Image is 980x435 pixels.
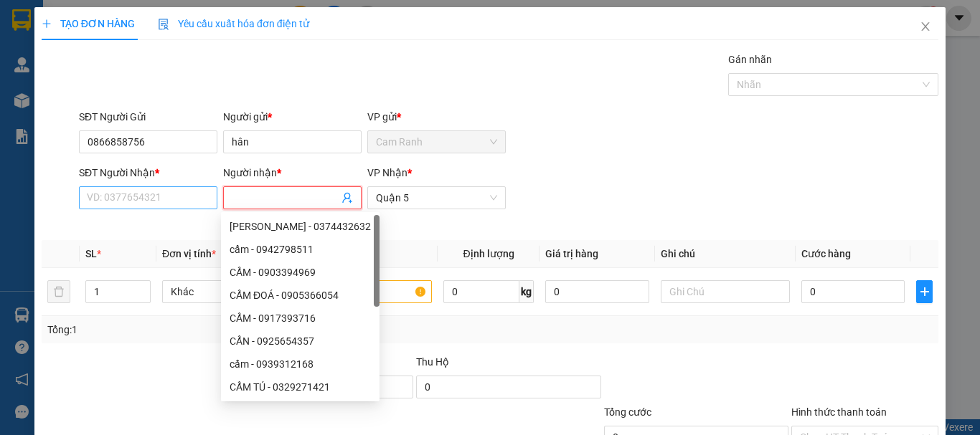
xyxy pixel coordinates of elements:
div: CẨM ĐOÁ - 0905366054 [221,284,380,307]
button: delete [47,280,70,303]
span: Cước hàng [801,248,851,259]
span: Khác [171,281,283,302]
span: user-add [341,192,353,204]
span: plus [42,19,52,29]
input: 0 [545,280,649,303]
input: Ghi Chú [661,280,790,303]
label: Gán nhãn [728,54,772,65]
div: SĐT Người Gửi [79,109,217,125]
div: Tên không hợp lệ [223,211,362,227]
div: CẨM - 0917393716 [221,307,380,330]
div: [PERSON_NAME] - 0374432632 [230,219,371,234]
img: icon [158,19,169,30]
span: TẠO ĐƠN HÀNG [42,18,135,29]
span: kg [519,280,534,303]
div: CẨN - 0925654357 [230,333,371,349]
span: close [920,21,931,32]
span: plus [917,286,932,297]
button: Close [905,7,946,47]
span: Đơn vị tính [162,248,216,259]
div: BÙI CẨM ĐOAN - 0374432632 [221,215,380,238]
div: Tổng: 1 [47,322,380,338]
span: Cam Ranh [376,131,497,153]
span: Thu Hộ [416,356,449,368]
div: Người gửi [223,109,362,125]
div: CẨM - 0903394969 [230,264,371,280]
label: Hình thức thanh toán [791,406,887,418]
div: CẨM TÚ - 0329271421 [221,376,380,398]
span: Quận 5 [376,187,497,209]
span: Định lượng [463,248,514,259]
div: SĐT Người Nhận [79,165,217,181]
div: cẩm - 0939312168 [230,356,371,372]
div: cẩm - 0939312168 [221,353,380,376]
div: CẨM - 0903394969 [221,261,380,284]
div: Người nhận [223,165,362,181]
div: CẨM ĐOÁ - 0905366054 [230,287,371,303]
span: Giá trị hàng [545,248,598,259]
div: CẨN - 0925654357 [221,330,380,353]
span: SL [85,248,97,259]
div: CẨM - 0917393716 [230,310,371,326]
div: CẨM TÚ - 0329271421 [230,379,371,395]
button: plus [916,280,933,303]
span: Tổng cước [604,406,651,418]
span: VP Nhận [367,167,407,178]
div: cẩm - 0942798511 [221,238,380,261]
th: Ghi chú [655,240,796,268]
span: Yêu cầu xuất hóa đơn điện tử [158,18,309,29]
div: cẩm - 0942798511 [230,242,371,257]
div: VP gửi [367,109,506,125]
